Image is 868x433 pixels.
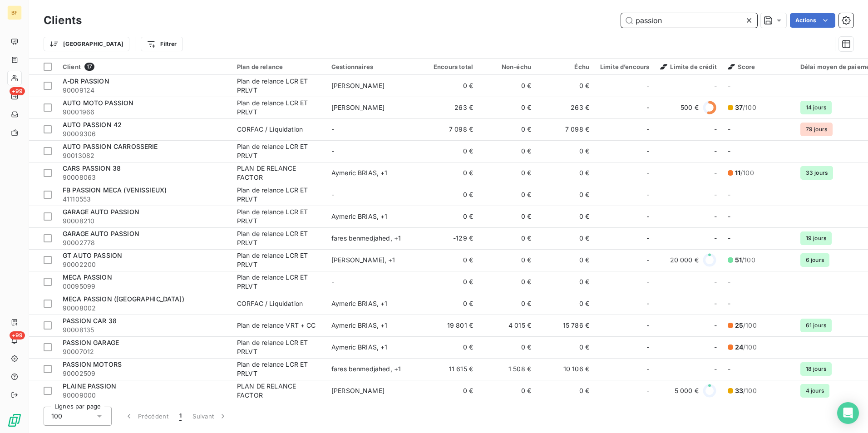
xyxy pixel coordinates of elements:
span: - [714,234,717,243]
span: 500 € [681,103,699,112]
span: - [728,212,730,220]
span: - [714,277,717,286]
button: Suivant [187,407,233,426]
span: - [646,321,649,330]
td: 0 € [537,293,595,315]
span: 1 [179,412,182,421]
div: CORFAC / Liquidation [237,299,303,308]
td: 0 € [420,184,478,206]
td: 1 508 € [478,358,537,380]
span: 24 [735,343,743,351]
td: 15 786 € [537,315,595,336]
td: 0 € [478,336,537,358]
span: 90007012 [63,347,226,356]
span: - [646,299,649,308]
div: fares benmedjahed , + 1 [331,234,415,243]
span: - [714,125,717,134]
td: 0 € [420,293,478,315]
span: - [714,299,717,308]
span: - [646,277,649,286]
span: 90008063 [63,173,226,182]
span: 5 000 € [675,386,699,395]
span: 90013082 [63,151,226,160]
span: GARAGE AUTO PASSION [63,230,139,237]
h3: Clients [44,12,82,29]
div: Plan de relance VRT + CC [237,321,316,330]
td: 0 € [537,75,595,97]
td: 0 € [478,271,537,293]
td: 7 098 € [537,118,595,140]
div: BF [7,5,22,20]
span: - [714,147,717,156]
span: MECA PASSION [63,273,112,281]
td: 7 098 € [420,118,478,140]
span: /100 [735,168,754,177]
button: 1 [174,407,187,426]
td: 0 € [478,380,537,402]
div: Plan de relance LCR ET PRLVT [237,98,321,117]
span: - [646,147,649,156]
td: 0 € [478,75,537,97]
span: 37 [735,103,743,111]
span: 11 [735,169,740,177]
td: 0 € [420,140,478,162]
span: - [714,212,717,221]
span: - [728,278,730,285]
button: [GEOGRAPHIC_DATA] [44,37,129,51]
span: 14 jours [800,101,832,114]
span: +99 [10,331,25,340]
td: 0 € [537,184,595,206]
span: 90009124 [63,86,226,95]
span: - [728,365,730,373]
span: - [331,125,334,133]
td: 0 € [420,336,478,358]
span: MECA PASSION ([GEOGRAPHIC_DATA]) [63,295,184,303]
span: 33 jours [800,166,833,180]
span: - [728,191,730,198]
img: Logo LeanPay [7,413,22,428]
span: 79 jours [800,123,833,136]
span: 90008002 [63,304,226,313]
td: 0 € [420,380,478,402]
span: 20 000 € [670,256,699,265]
span: GT AUTO PASSION [63,251,122,259]
span: 90002200 [63,260,226,269]
span: /100 [735,343,757,352]
div: Aymeric BRIAS , + 1 [331,212,415,221]
td: 0 € [537,162,595,184]
span: - [331,147,334,155]
td: 0 € [478,293,537,315]
div: Aymeric BRIAS , + 1 [331,168,415,177]
span: - [714,190,717,199]
div: Plan de relance LCR ET PRLVT [237,360,321,378]
span: - [331,278,334,285]
span: 90001966 [63,108,226,117]
button: Actions [790,13,835,28]
td: 0 € [478,227,537,249]
div: Limite d’encours [600,63,649,70]
td: 0 € [420,206,478,227]
span: - [714,168,717,177]
span: PLAINE PASSION [63,382,116,390]
button: Filtrer [141,37,182,51]
td: 0 € [537,206,595,227]
span: Limite de crédit [660,63,716,70]
span: - [714,81,717,90]
span: 41110553 [63,195,226,204]
div: Open Intercom Messenger [837,402,859,424]
span: - [646,386,649,395]
td: 0 € [537,227,595,249]
td: -129 € [420,227,478,249]
span: - [728,125,730,133]
div: Aymeric BRIAS , + 1 [331,321,415,330]
td: 0 € [537,271,595,293]
div: PLAN DE RELANCE FACTOR [237,382,321,400]
td: 0 € [478,162,537,184]
span: A-DR PASSION [63,77,109,85]
span: - [714,343,717,352]
span: 19 jours [800,231,832,245]
td: 0 € [420,75,478,97]
td: 0 € [478,249,537,271]
span: 00095099 [63,282,226,291]
div: Plan de relance LCR ET PRLVT [237,142,321,160]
